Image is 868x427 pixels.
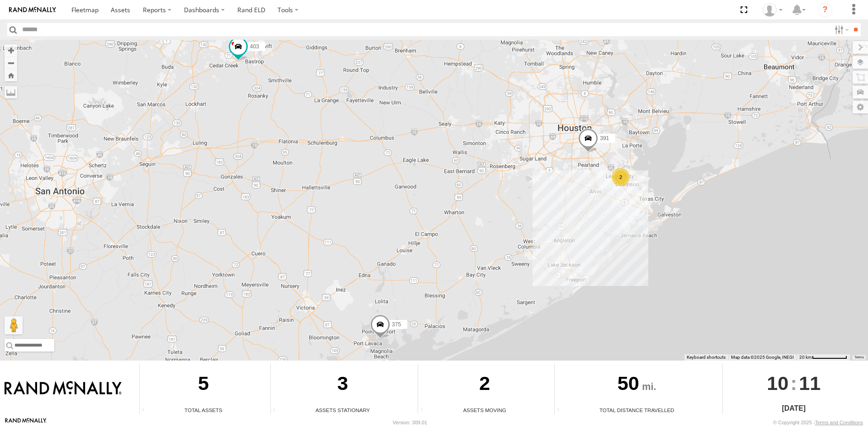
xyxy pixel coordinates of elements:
[5,86,17,99] label: Measure
[799,364,821,403] span: 11
[723,364,865,403] div: :
[854,355,864,359] a: Terms (opens in new tab)
[723,403,865,414] div: [DATE]
[612,168,630,186] div: 2
[5,316,23,334] button: Drag Pegman onto the map to open Street View
[250,43,259,50] span: 403
[731,355,794,360] span: Map data ©2025 Google, INEGI
[9,7,56,13] img: rand-logo.svg
[797,354,850,361] button: Map Scale: 20 km per 74 pixels
[418,406,551,414] div: Assets Moving
[5,44,17,56] button: Zoom in
[853,101,868,113] label: Map Settings
[773,420,863,425] div: © Copyright 2025 -
[271,407,284,414] div: Total number of assets current stationary.
[140,407,153,414] div: Total number of Enabled Assets
[5,69,17,81] button: Zoom Home
[818,3,832,17] i: ?
[5,418,47,427] a: Visit our Website
[767,364,788,403] span: 10
[815,420,863,425] a: Terms and Conditions
[140,406,267,414] div: Total Assets
[271,364,415,406] div: 3
[392,321,401,328] span: 375
[759,3,786,17] div: Todd Smith
[393,420,427,425] div: Version: 309.01
[687,354,726,361] button: Keyboard shortcuts
[5,381,122,396] img: Rand McNally
[555,364,719,406] div: 50
[5,56,17,69] button: Zoom out
[140,364,267,406] div: 5
[555,407,568,414] div: Total distance travelled by all assets within specified date range and applied filters
[600,135,609,141] span: 391
[555,406,719,414] div: Total Distance Travelled
[271,406,415,414] div: Assets Stationary
[831,23,850,36] label: Search Filter Options
[799,355,812,360] span: 20 km
[418,364,551,406] div: 2
[418,407,432,414] div: Total number of assets current in transit.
